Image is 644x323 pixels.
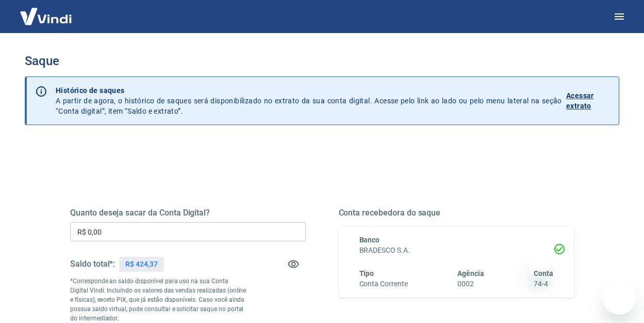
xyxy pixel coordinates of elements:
[339,208,574,218] h5: Conta recebedora do saque
[56,85,562,116] p: A partir de agora, o histórico de saques será disponibilizado no extrato da sua conta digital. Ac...
[70,276,246,323] p: *Corresponde ao saldo disponível para uso na sua Conta Digital Vindi. Incluindo os valores das ve...
[70,259,115,269] h5: Saldo total*:
[534,279,553,289] h6: 74-4
[603,282,636,315] iframe: Botão para abrir a janela de mensagens
[566,85,610,116] a: Acessar extrato
[529,257,550,278] iframe: Fechar mensagem
[359,269,374,278] span: Tipo
[359,236,380,244] span: Banco
[125,259,158,270] p: R$ 424,37
[457,269,484,278] span: Agência
[359,279,408,289] h6: Conta Corrente
[566,90,610,111] p: Acessar extrato
[457,279,484,289] h6: 0002
[359,245,554,256] h6: BRADESCO S.A.
[12,1,79,32] img: Vindi
[56,85,562,96] p: Histórico de saques
[25,54,619,68] h3: Saque
[70,208,306,218] h5: Quanto deseja sacar da Conta Digital?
